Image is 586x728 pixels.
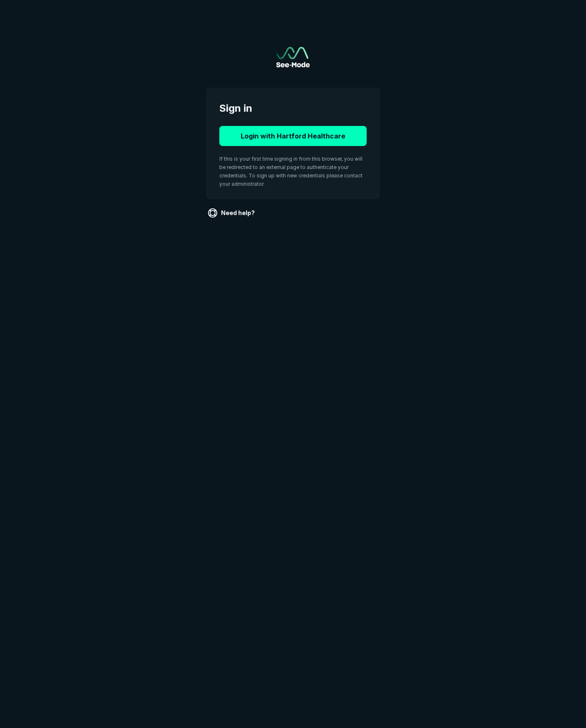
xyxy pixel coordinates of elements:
[219,156,362,187] span: If this is your first time signing in from this browser, you will be redirected to an external pa...
[276,47,310,67] img: See-Mode Logo
[219,126,367,146] button: Login with Hartford Healthcare
[219,101,367,116] span: Sign in
[276,47,310,67] a: Go to sign in
[206,206,258,220] a: Need help?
